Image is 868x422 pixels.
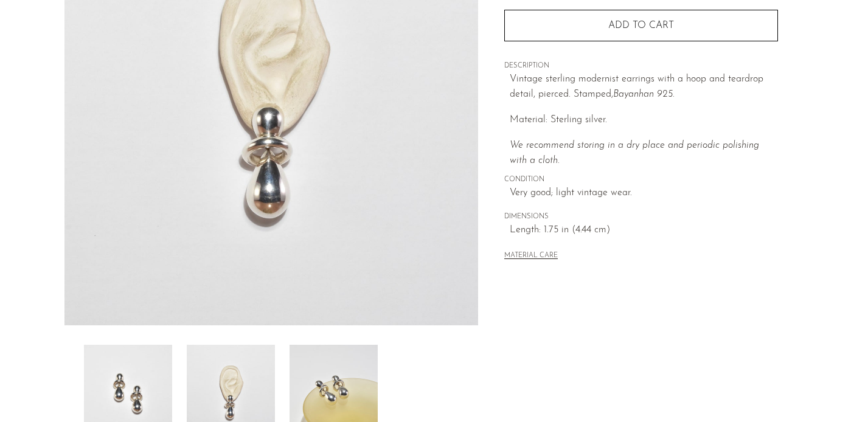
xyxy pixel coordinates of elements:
[504,10,778,41] button: Add to cart
[510,72,778,103] p: Vintage sterling modernist earrings with a hoop and teardrop detail, pierced. Stamped,
[504,175,778,185] span: CONDITION
[504,61,778,72] span: DESCRIPTION
[510,185,778,201] span: Very good; light vintage wear.
[504,252,558,261] button: MATERIAL CARE
[608,20,674,32] span: Add to cart
[510,223,778,238] span: Length: 1.75 in (4.44 cm)
[510,140,759,166] i: We recommend storing in a dry place and periodic polishing with a cloth.
[613,89,675,99] em: Bayanhan 925.
[510,112,778,128] p: Material: Sterling silver.
[504,212,778,223] span: DIMENSIONS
